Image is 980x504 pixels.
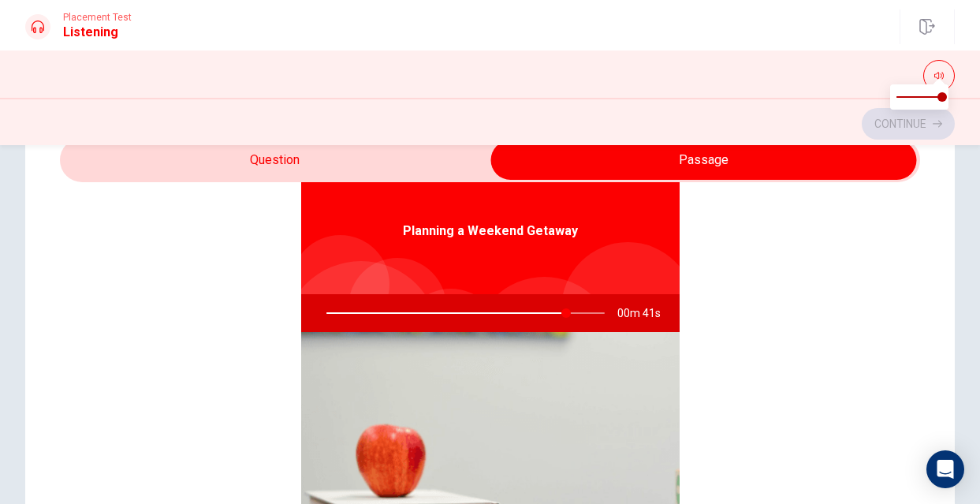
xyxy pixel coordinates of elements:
span: 00m 41s [617,294,673,332]
h1: Listening [63,23,132,42]
span: Planning a Weekend Getaway [403,222,578,241]
div: Open Intercom Messenger [926,450,964,488]
span: Placement Test [63,12,132,23]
